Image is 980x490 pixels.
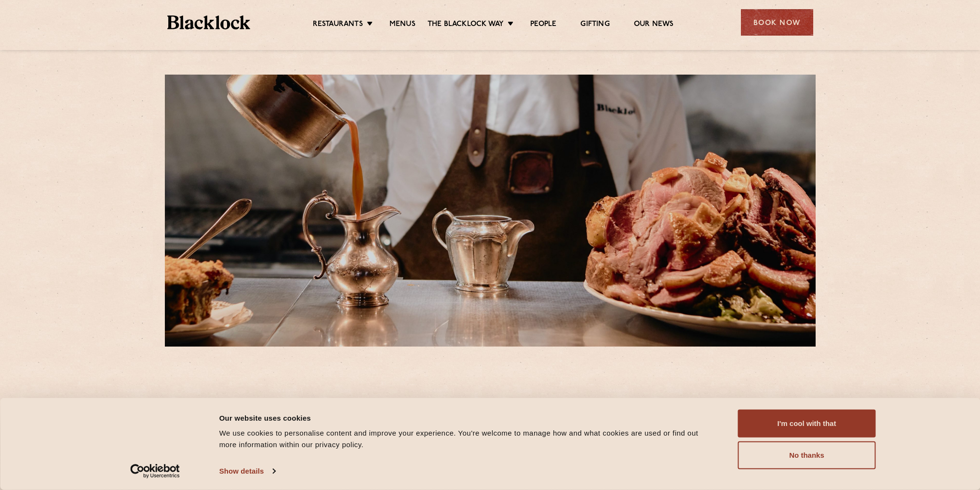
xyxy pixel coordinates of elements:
div: Our website uses cookies [219,412,716,424]
div: Book Now [741,9,813,36]
img: BL_Textured_Logo-footer-cropped.svg [167,15,251,29]
a: Gifting [580,20,609,30]
a: The Blacklock Way [428,20,504,30]
a: Restaurants [313,20,363,30]
a: Our News [634,20,674,30]
button: No thanks [738,441,876,469]
a: Usercentrics Cookiebot - opens in a new window [113,464,197,478]
a: Show details [219,464,275,478]
a: People [530,20,556,30]
button: I'm cool with that [738,410,876,438]
a: Menus [389,20,416,30]
div: We use cookies to personalise content and improve your experience. You're welcome to manage how a... [219,427,716,451]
